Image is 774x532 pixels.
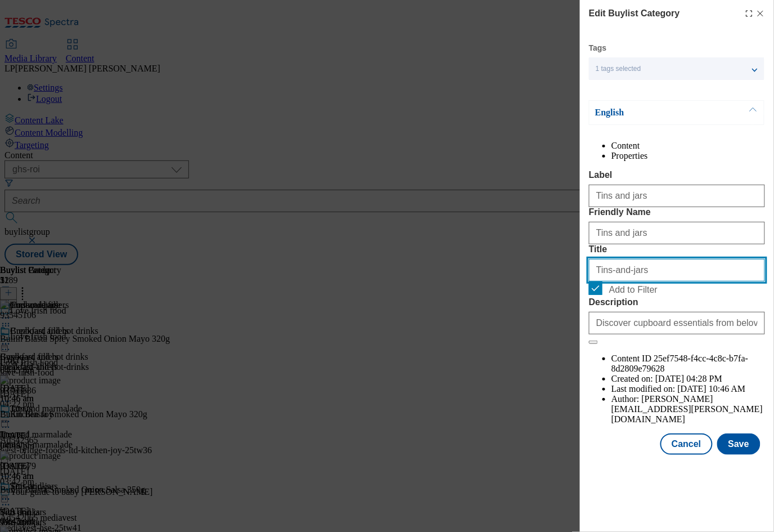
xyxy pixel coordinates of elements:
[589,259,765,281] input: Enter Title
[660,433,712,455] button: Cancel
[596,65,641,73] span: 1 tags selected
[678,384,746,394] span: [DATE] 10:46 AM
[611,354,765,374] li: Content ID
[611,354,748,373] span: 25ef7548-f4cc-4c8c-b7fa-8d2809e79628
[717,433,760,455] button: Save
[611,394,765,424] li: Author:
[611,141,765,151] li: Content
[595,107,713,118] p: English
[589,312,765,334] input: Enter Description
[589,45,607,51] label: Tags
[611,151,765,161] li: Properties
[589,244,765,254] label: Title
[655,374,722,383] span: [DATE] 04:28 PM
[609,285,658,295] span: Add to Filter
[589,57,764,80] button: 1 tags selected
[611,394,763,424] span: [PERSON_NAME][EMAIL_ADDRESS][PERSON_NAME][DOMAIN_NAME]
[589,7,680,20] h4: Edit Buylist Category
[611,374,765,384] li: Created on:
[589,185,765,207] input: Enter Label
[589,297,765,307] label: Description
[611,384,765,394] li: Last modified on:
[589,170,765,180] label: Label
[589,207,765,217] label: Friendly Name
[589,222,765,244] input: Enter Friendly Name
